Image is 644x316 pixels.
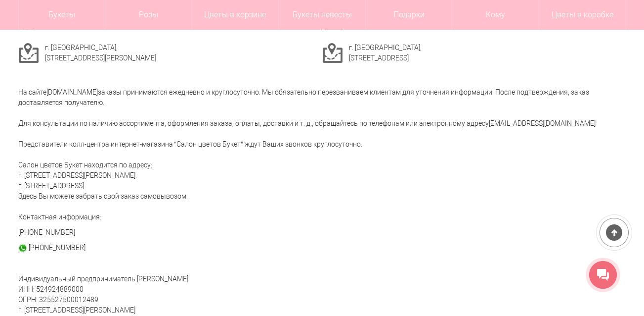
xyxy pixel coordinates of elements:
[18,244,27,253] img: watsap_30.png.webp
[45,43,322,63] td: г. [GEOGRAPHIC_DATA], [STREET_ADDRESS][PERSON_NAME]
[322,43,343,63] img: cont3.png
[18,228,75,236] a: [PHONE_NUMBER]
[18,43,39,63] img: cont3.png
[46,88,98,96] a: [DOMAIN_NAME]
[18,212,626,222] p: Контактная информация:
[349,43,626,63] td: г. [GEOGRAPHIC_DATA], [STREET_ADDRESS]
[489,119,596,127] a: [EMAIL_ADDRESS][DOMAIN_NAME]
[29,244,86,252] a: [PHONE_NUMBER]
